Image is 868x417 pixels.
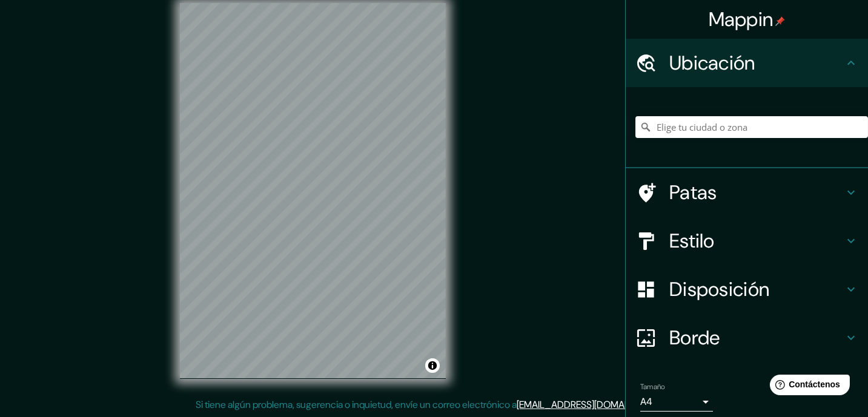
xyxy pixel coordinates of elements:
[640,395,652,408] font: A4
[640,392,713,412] div: A4
[760,370,855,404] iframe: Lanzador de widgets de ayuda
[669,50,755,76] font: Ubicación
[626,217,868,265] div: Estilo
[626,265,868,314] div: Disposición
[709,7,774,32] font: Mappin
[775,16,785,26] img: pin-icon.png
[635,116,868,138] input: Elige tu ciudad o zona
[626,168,868,217] div: Patas
[626,39,868,87] div: Ubicación
[180,3,446,379] canvas: Mapa
[626,314,868,362] div: Borde
[669,277,769,302] font: Disposición
[196,398,517,411] font: Si tiene algún problema, sugerencia o inquietud, envíe un correo electrónico a
[669,325,720,350] font: Borde
[669,228,715,254] font: Estilo
[669,180,717,205] font: Patas
[640,382,665,392] font: Tamaño
[425,358,440,373] button: Activar o desactivar atribución
[517,398,666,411] a: [EMAIL_ADDRESS][DOMAIN_NAME]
